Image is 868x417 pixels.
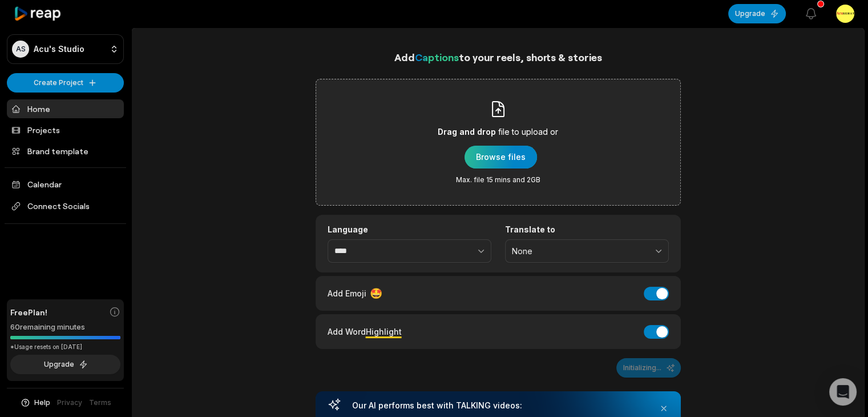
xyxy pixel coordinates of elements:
[20,398,50,408] button: Help
[512,246,646,256] span: None
[328,324,402,339] div: Add Word
[415,51,459,63] span: Captions
[438,125,496,139] span: Drag and drop
[10,306,47,318] span: Free Plan!
[352,400,644,411] h3: Our AI performs best with TALKING videos:
[7,175,124,194] a: Calendar
[456,175,540,185] span: Max. file 15 mins and 2GB
[366,327,402,336] span: Highlight
[7,196,124,216] span: Connect Socials
[505,239,669,263] button: None
[10,343,120,351] div: *Usage resets on [DATE]
[10,355,120,374] button: Upgrade
[370,286,382,301] span: 🤩
[498,125,558,139] span: file to upload or
[328,287,366,299] span: Add Emoji
[34,44,84,54] p: Acu's Studio
[465,146,537,169] button: Drag and dropfile to upload orMax. file 15 mins and 2GB
[728,4,786,23] button: Upgrade
[7,142,124,161] a: Brand template
[829,378,857,406] div: Open Intercom Messenger
[12,41,29,58] div: AS
[7,73,124,93] button: Create Project
[89,398,111,408] a: Terms
[57,398,82,408] a: Privacy
[7,99,124,118] a: Home
[316,49,681,65] h1: Add to your reels, shorts & stories
[328,224,491,235] label: Language
[34,398,50,408] span: Help
[505,224,669,235] label: Translate to
[7,121,124,139] a: Projects
[10,322,120,333] div: 60 remaining minutes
